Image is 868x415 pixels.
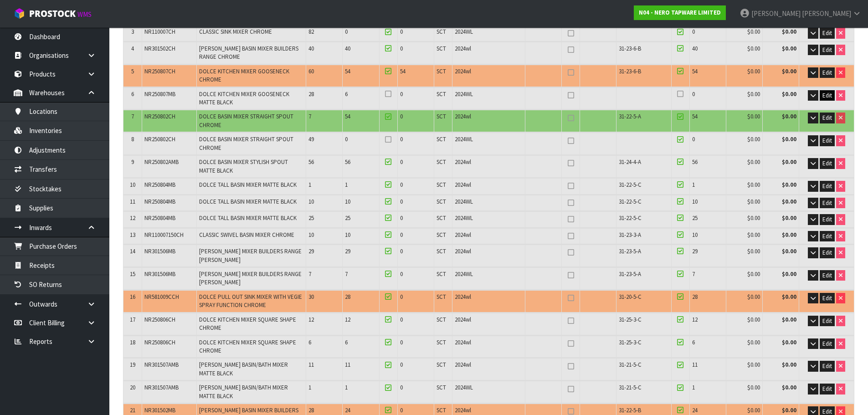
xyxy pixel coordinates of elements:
span: SCT [437,67,446,75]
span: 4 [131,45,134,52]
span: SCT [437,113,446,120]
span: 0 [400,270,403,278]
span: 2024wl [455,316,471,323]
span: $0.00 [747,270,760,278]
span: 10 [308,198,314,205]
span: DOLCE TALL BASIN MIXER MATTE BLACK [199,214,297,222]
span: NR301502MB [144,406,175,414]
span: NR250804MB [144,181,175,189]
button: Edit [820,293,835,304]
span: $0.00 [747,231,760,239]
span: 12 [692,316,698,323]
span: 31-21-5-C [619,384,642,391]
span: Edit [822,69,832,77]
span: $0.00 [747,316,760,323]
span: SCT [437,90,446,98]
button: Edit [820,384,835,395]
span: 40 [692,45,698,52]
span: 12 [308,316,314,323]
span: 30 [308,293,314,301]
strong: $0.00 [782,384,796,391]
span: 6 [308,338,311,346]
strong: $0.00 [782,361,796,369]
span: 0 [400,181,403,189]
span: [PERSON_NAME] MIXER BUILDERS RANGE [PERSON_NAME] [199,247,302,263]
span: 25 [692,214,698,222]
small: WMS [77,10,92,19]
span: 1 [308,384,311,391]
span: 12 [345,316,350,323]
button: Edit [820,67,835,78]
strong: $0.00 [782,406,796,414]
span: Edit [822,340,832,348]
span: 0 [400,384,403,391]
span: 1 [308,181,311,189]
span: 28 [692,293,698,301]
span: 10 [345,231,350,239]
span: 10 [692,198,698,205]
span: 24 [345,406,350,414]
span: 0 [400,361,403,369]
span: 0 [400,158,403,166]
span: DOLCE PULL OUT SINK MIXER WITH VEGIE SPRAY FUNCTION CHROME [199,293,302,309]
span: SCT [437,198,446,205]
span: Edit [822,114,832,122]
span: 28 [308,90,314,98]
span: NR301506MB [144,270,175,278]
span: 2024WL [455,90,473,98]
strong: $0.00 [782,67,796,75]
span: NR250802CH [144,113,175,120]
span: $0.00 [747,113,760,120]
span: 25 [345,214,350,222]
span: 28 [308,406,314,414]
span: NR250807CH [144,67,175,75]
span: 0 [400,45,403,52]
span: 31-25-3-C [619,338,642,346]
span: 17 [130,316,135,323]
span: 0 [400,293,403,301]
span: SCT [437,135,446,143]
span: $0.00 [747,406,760,414]
span: SCT [437,338,446,346]
span: Edit [822,199,832,207]
button: Edit [820,247,835,258]
span: NR250802AMB [144,158,179,166]
span: 2024wl [455,67,471,75]
span: DOLCE BASIN MIXER STRAIGHT SPOUT CHROME [199,135,293,151]
span: $0.00 [747,90,760,98]
span: DOLCE BASIN MIXER STRAIGHT SPOUT CHROME [199,113,293,128]
span: 2024WL [455,198,473,205]
span: 49 [308,135,314,143]
span: 0 [400,198,403,205]
span: 0 [400,135,403,143]
span: SCT [437,247,446,255]
span: Edit [822,249,832,256]
span: 9 [131,158,134,166]
span: 0 [400,231,403,239]
span: $0.00 [747,384,760,391]
span: Edit [822,362,832,370]
span: Edit [822,137,832,144]
span: Edit [822,317,832,325]
span: 31-21-5-C [619,361,642,369]
span: NR110007150CH [144,231,184,239]
span: 31-23-6-B [619,67,641,75]
span: Edit [822,385,832,393]
span: SCT [437,181,446,189]
span: Edit [822,46,832,54]
span: 6 [692,338,695,346]
span: $0.00 [747,135,760,143]
img: cube-alt.png [14,8,25,19]
span: SCT [437,158,446,166]
span: 31-22-5-B [619,406,641,414]
span: 20 [130,384,135,391]
span: 54 [345,67,350,75]
span: 2024WL [455,28,473,36]
span: 2024WL [455,135,473,143]
span: NR110007CH [144,28,175,36]
strong: $0.00 [782,135,796,143]
span: 24 [692,406,698,414]
span: 0 [400,316,403,323]
strong: $0.00 [782,270,796,278]
span: NR250806CH [144,316,175,323]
